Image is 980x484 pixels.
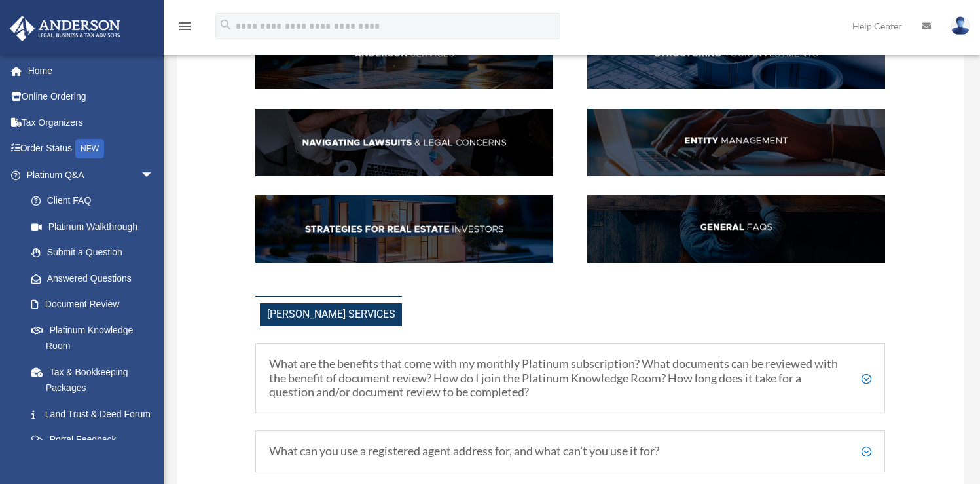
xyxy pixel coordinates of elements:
a: Platinum Knowledge Room [18,317,173,359]
div: NEW [75,139,104,158]
img: EntManag_hdr [587,109,884,176]
h5: What are the benefits that come with my monthly Platinum subscription? What documents can be revi... [269,357,871,400]
img: StratsRE_hdr [255,195,553,263]
i: menu [177,18,192,34]
img: AndServ_hdr [255,22,553,89]
img: StructInv_hdr [587,22,884,89]
a: Platinum Walkthrough [18,214,173,240]
a: Document Review [18,291,173,318]
img: NavLaw_hdr [255,109,553,176]
span: arrow_drop_down [141,162,167,189]
a: Tax Organizers [9,109,173,136]
a: menu [177,23,192,34]
a: Online Ordering [9,84,173,110]
a: Land Trust & Deed Forum [18,401,173,427]
i: search [219,18,233,32]
a: Client FAQ [18,188,167,214]
img: Anderson Advisors Platinum Portal [6,16,124,41]
a: Answered Questions [18,265,173,291]
img: User Pic [951,16,970,35]
a: Order StatusNEW [9,136,173,162]
span: [PERSON_NAME] Services [260,303,402,326]
img: GenFAQ_hdr [587,195,884,263]
a: Home [9,58,173,84]
h5: What can you use a registered agent address for, and what can’t you use it for? [269,444,871,458]
a: Submit a Question [18,240,173,266]
a: Tax & Bookkeeping Packages [18,359,173,401]
a: Portal Feedback [18,427,173,453]
a: Platinum Q&Aarrow_drop_down [9,162,173,188]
